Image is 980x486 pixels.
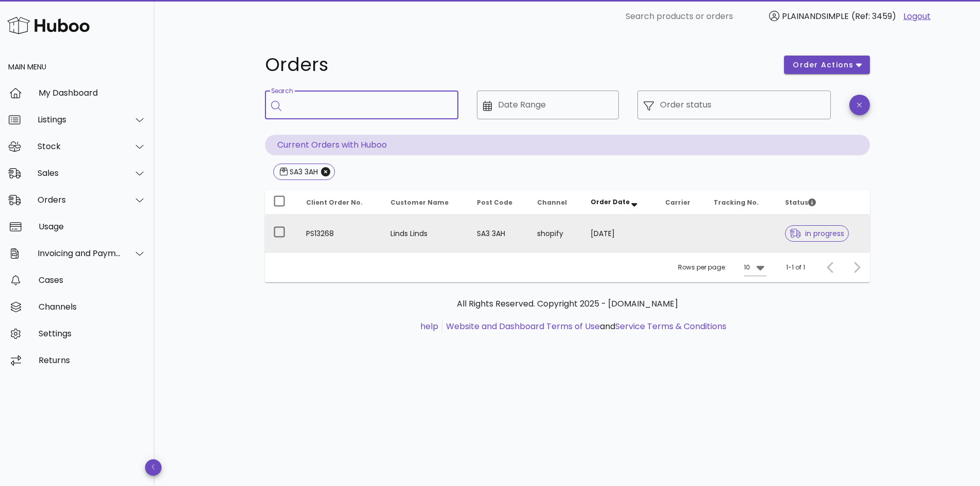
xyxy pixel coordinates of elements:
div: 1-1 of 1 [786,263,805,272]
div: Settings [39,329,146,338]
span: in progress [790,230,844,237]
a: Service Terms & Conditions [615,320,726,332]
th: Order Date: Sorted descending. Activate to remove sorting. [582,190,657,215]
img: Huboo Logo [7,14,90,37]
div: SA3 3AH [288,167,318,177]
div: Usage [39,222,146,231]
div: Stock [38,141,121,151]
span: Post Code [477,198,512,207]
button: order actions [784,56,869,74]
p: All Rights Reserved. Copyright 2025 - [DOMAIN_NAME] [273,298,862,310]
span: Customer Name [390,198,449,207]
div: 10 [744,263,750,272]
a: help [420,320,438,332]
p: Current Orders with Huboo [265,135,870,155]
div: My Dashboard [39,88,146,98]
span: Channel [537,198,567,207]
th: Channel [529,190,582,215]
li: and [442,320,726,333]
td: shopify [529,215,582,252]
label: Search [271,87,293,95]
a: Website and Dashboard Terms of Use [446,320,600,332]
th: Post Code [469,190,529,215]
span: (Ref: 3459) [851,10,896,22]
span: Tracking No. [714,198,759,207]
span: order actions [792,60,854,70]
span: PLAINANDSIMPLE [782,10,849,22]
span: Client Order No. [306,198,363,207]
button: Close [321,167,330,176]
h1: Orders [265,56,772,74]
td: Linds Linds [382,215,469,252]
th: Customer Name [382,190,469,215]
th: Client Order No. [298,190,382,215]
td: SA3 3AH [469,215,529,252]
th: Status [777,190,869,215]
div: Rows per page: [678,253,767,282]
th: Tracking No. [705,190,777,215]
div: Sales [38,168,121,178]
div: Cases [39,275,146,285]
td: PS13268 [298,215,382,252]
div: 10Rows per page: [744,259,767,276]
span: Carrier [665,198,690,207]
div: Orders [38,195,121,205]
td: [DATE] [582,215,657,252]
div: Channels [39,302,146,312]
div: Listings [38,115,121,124]
th: Carrier [657,190,705,215]
span: Status [785,198,816,207]
div: Invoicing and Payments [38,248,121,258]
a: Logout [903,10,931,23]
div: Returns [39,355,146,365]
span: Order Date [591,197,630,206]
